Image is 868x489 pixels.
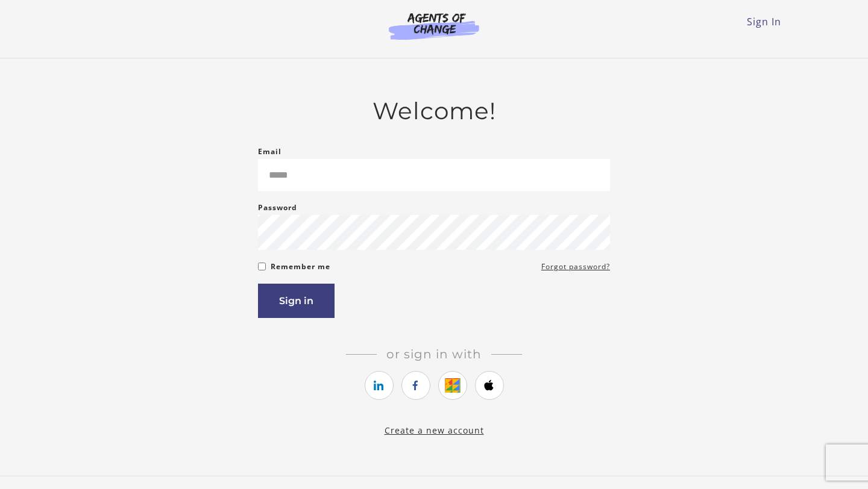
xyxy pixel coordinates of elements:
a: https://courses.thinkific.com/users/auth/linkedin?ss%5Breferral%5D=&ss%5Buser_return_to%5D=&ss%5B... [365,371,394,400]
label: Remember me [271,260,330,274]
a: Forgot password? [541,260,610,274]
button: Sign in [258,284,335,318]
a: Sign In [747,15,781,28]
label: Email [258,145,281,159]
span: Or sign in with [377,347,491,361]
label: Password [258,201,297,215]
a: https://courses.thinkific.com/users/auth/apple?ss%5Breferral%5D=&ss%5Buser_return_to%5D=&ss%5Bvis... [475,371,504,400]
h2: Welcome! [258,97,610,125]
img: Agents of Change Logo [376,12,492,40]
a: https://courses.thinkific.com/users/auth/facebook?ss%5Breferral%5D=&ss%5Buser_return_to%5D=&ss%5B... [401,371,430,400]
a: https://courses.thinkific.com/users/auth/google?ss%5Breferral%5D=&ss%5Buser_return_to%5D=&ss%5Bvi... [438,371,467,400]
a: Create a new account [385,425,484,436]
